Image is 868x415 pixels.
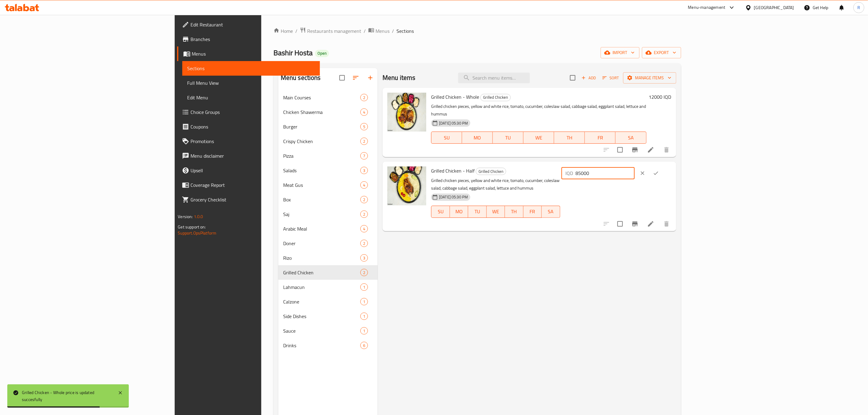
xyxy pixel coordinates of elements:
span: 2 [361,95,368,101]
span: Menu disclaimer [190,152,315,159]
div: Drinks [283,342,360,349]
span: 1 [361,284,368,290]
span: Main Courses [283,94,360,101]
div: items [360,167,368,174]
span: Manage items [628,74,671,82]
h6: 12000 IQD [649,93,671,101]
button: Add section [363,70,378,85]
img: Grilled Chicken - Whole [387,93,426,132]
span: Full Menu View [187,79,315,87]
span: R [857,4,860,11]
div: Arabic Meal4 [278,221,378,236]
span: Rizo [283,254,360,262]
span: Meat Gus [283,181,360,189]
input: search [458,73,530,83]
a: Full Menu View [182,76,320,90]
button: delete [659,217,674,231]
span: Sections [396,27,414,35]
button: SU [431,206,450,218]
div: Grilled Chicken [480,94,511,101]
button: Branch-specific-item [628,217,642,231]
button: Branch-specific-item [628,142,642,157]
a: Grocery Checklist [177,192,320,207]
span: 3 [361,168,368,173]
span: WE [489,207,503,216]
div: Drinks6 [278,338,378,353]
div: items [360,283,368,291]
span: SU [434,207,447,216]
a: Branches [177,32,320,46]
button: export [642,47,681,58]
button: MO [450,206,468,218]
button: SA [542,206,560,218]
span: Grocery Checklist [190,196,315,203]
div: Lahmacun1 [278,280,378,294]
nav: breadcrumb [273,27,681,35]
span: Restaurants management [307,27,361,35]
div: items [360,138,368,145]
a: Coverage Report [177,178,320,192]
span: Side Dishes [283,313,360,320]
span: 2 [361,211,368,217]
div: Chicken Shawerma [283,108,360,116]
span: Edit Restaurant [190,21,315,28]
span: 1 [361,299,368,305]
li: / [392,27,394,35]
span: MO [465,133,490,142]
input: Please enter price [576,167,635,179]
span: Sections [187,65,315,72]
span: TH [557,133,582,142]
div: Arabic Meal [283,225,360,232]
span: SA [618,133,644,142]
div: Menu-management [688,4,726,11]
button: delete [659,142,674,157]
div: Lahmacun [283,283,360,291]
span: 1.0.0 [194,213,203,221]
a: Menus [368,27,389,35]
span: Select to update [614,143,626,156]
span: Sauce [283,327,360,334]
span: [DATE] 05:30 PM [437,120,470,126]
span: SU [434,133,460,142]
div: items [360,298,368,305]
span: Upsell [190,167,315,174]
h2: Menu items [383,73,416,82]
span: Select all sections [336,71,348,84]
span: Sort items [599,73,623,83]
div: Grilled Chicken [476,168,506,175]
nav: Menu sections [278,88,378,355]
button: TH [554,132,585,144]
span: FR [587,133,613,142]
div: Pizza7 [278,149,378,163]
div: items [360,327,368,334]
div: Meat Gus4 [278,178,378,192]
a: Edit menu item [647,220,654,228]
span: 2 [361,139,368,144]
span: Saj [283,211,360,218]
span: Grilled Chicken - Half [431,166,475,175]
a: Edit Menu [182,90,320,105]
a: Menus [177,46,320,61]
div: Box2 [278,192,378,207]
div: items [360,94,368,101]
button: TU [468,206,486,218]
button: MO [462,132,493,144]
div: Box [283,196,360,203]
span: Coupons [190,123,315,130]
div: items [360,313,368,320]
span: Choice Groups [190,108,315,116]
div: items [360,108,368,116]
button: ok [649,166,663,180]
button: clear [636,166,649,180]
div: items [360,225,368,232]
span: SA [544,207,558,216]
a: Sections [182,61,320,76]
a: Promotions [177,134,320,149]
span: [DATE] 05:30 PM [437,194,470,200]
img: Grilled Chicken - Half [387,166,426,205]
span: Burger [283,123,360,130]
a: Menu disclaimer [177,149,320,163]
a: Edit Restaurant [177,17,320,32]
span: 2 [361,241,368,246]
